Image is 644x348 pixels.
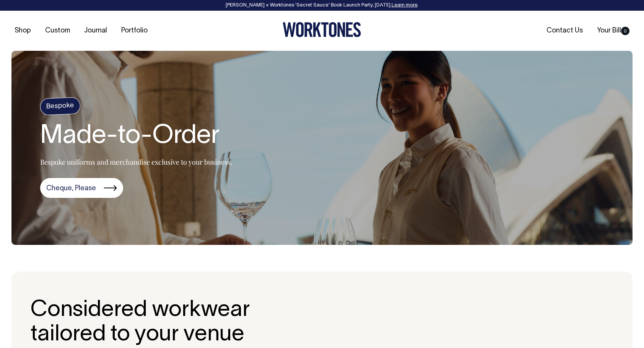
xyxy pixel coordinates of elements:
h4: Bespoke [40,97,81,115]
h1: Made-to-Order [40,122,233,151]
a: Contact Us [543,24,586,37]
a: Journal [81,24,110,37]
a: Your Bill0 [594,24,633,37]
a: Cheque, Please [40,178,123,198]
a: Portfolio [118,24,151,37]
a: Learn more [392,3,418,8]
a: Shop [11,24,34,37]
a: Custom [42,24,73,37]
div: [PERSON_NAME] × Worktones ‘Secret Sauce’ Book Launch Party, [DATE]. . [8,3,636,8]
span: 0 [621,27,629,35]
p: Bespoke uniforms and merchandise exclusive to your business. [40,157,233,167]
h2: Considered workwear tailored to your venue [31,298,250,347]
